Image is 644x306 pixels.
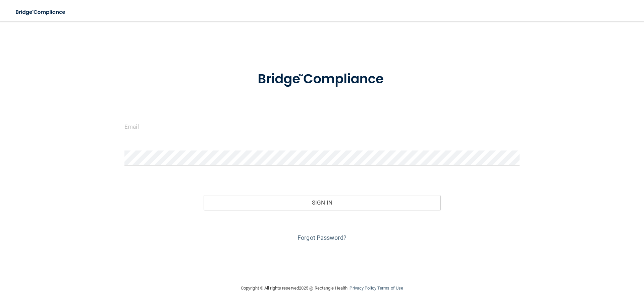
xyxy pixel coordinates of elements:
[244,62,400,97] img: bridge_compliance_login_screen.278c3ca4.svg
[124,119,520,134] input: Email
[298,234,346,241] a: Forgot Password?
[200,277,444,299] div: Copyright © All rights reserved 2025 @ Rectangle Health | |
[350,286,376,291] a: Privacy Policy
[204,195,441,210] button: Sign In
[377,286,403,291] a: Terms of Use
[10,5,72,19] img: bridge_compliance_login_screen.278c3ca4.svg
